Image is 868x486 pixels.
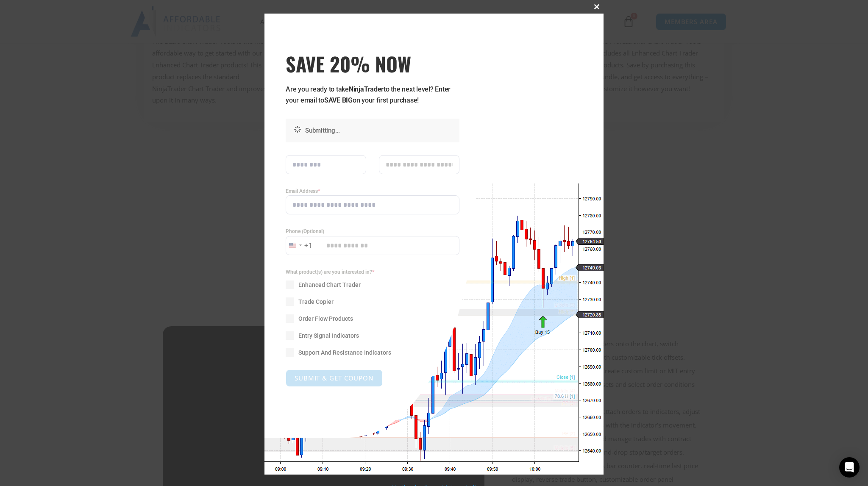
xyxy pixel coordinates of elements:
[305,125,455,136] p: Submitting...
[286,84,459,106] p: Are you ready to take to the next level? Enter your email to on your first purchase!
[286,52,459,75] span: SAVE 20% NOW
[349,85,384,93] strong: NinjaTrader
[324,96,353,104] strong: SAVE BIG
[839,457,860,478] div: Open Intercom Messenger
